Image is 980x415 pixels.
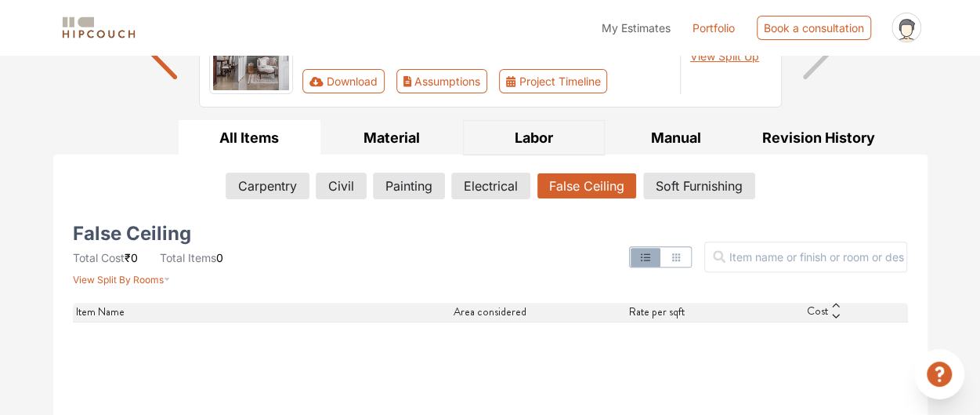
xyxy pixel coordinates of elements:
span: Total Cost [73,251,125,264]
input: Item name or finish or room or description [704,242,907,272]
button: Carpentry [226,173,309,199]
h5: False Ceiling [73,228,191,240]
button: View Split Up [690,48,759,64]
span: Rate per sqft [629,304,685,320]
button: Assumptions [396,69,488,93]
span: ₹0 [125,251,138,264]
button: Project Timeline [499,69,607,93]
div: First group [302,69,620,93]
button: False Ceiling [537,173,637,199]
button: Material [320,120,463,155]
div: Book a consultation [757,16,871,40]
div: Toolbar with button groups [302,69,671,93]
button: Civil [316,173,367,199]
span: View Split Up [690,49,759,63]
button: Soft Furnishing [643,173,755,199]
span: Cost [806,303,827,322]
span: View Split By Rooms [73,274,164,286]
a: Portfolio [693,20,735,36]
button: View Split By Rooms [73,266,171,287]
button: Download [302,69,385,93]
button: Manual [605,120,747,155]
span: Area considered [454,304,526,320]
button: Electrical [451,173,530,199]
button: All Items [179,120,321,155]
img: logo-horizontal.svg [60,14,138,42]
button: Labor [463,120,606,155]
span: My Estimates [602,21,671,35]
button: Painting [373,173,445,199]
button: Revision History [747,120,890,155]
li: 0 [160,249,223,266]
span: Total Items [160,251,216,264]
span: Item Name [76,304,125,320]
span: logo-horizontal.svg [60,10,138,46]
